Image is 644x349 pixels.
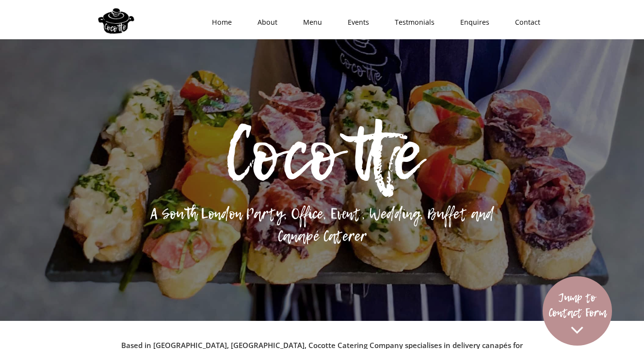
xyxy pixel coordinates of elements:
[444,8,499,37] a: Enquires
[196,8,241,37] a: Home
[379,8,444,37] a: Testmonials
[241,8,287,37] a: About
[499,8,550,37] a: Contact
[332,8,379,37] a: Events
[287,8,332,37] a: Menu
